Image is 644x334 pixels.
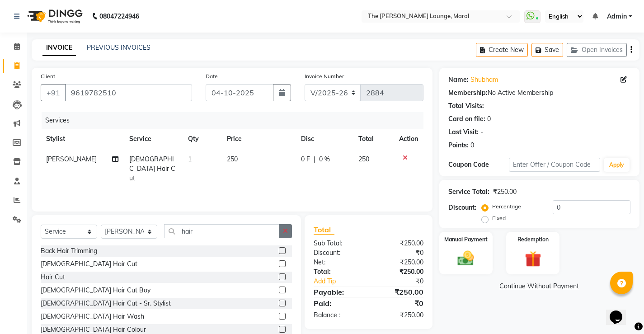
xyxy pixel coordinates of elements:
div: ₹250.00 [368,267,430,277]
div: No Active Membership [448,88,630,98]
div: [DEMOGRAPHIC_DATA] Hair Cut - Sr. Stylist [41,299,171,308]
img: logo [23,4,85,29]
th: Stylist [41,129,124,149]
th: Qty [183,129,222,149]
button: Apply [604,158,630,172]
label: Manual Payment [444,235,488,244]
button: Save [531,43,563,57]
div: ₹0 [379,277,430,286]
div: Points: [448,141,469,150]
span: 0 % [319,155,330,164]
div: Services [42,112,430,129]
label: Fixed [492,214,506,222]
div: Hair Cut [41,273,65,282]
a: PREVIOUS INVOICES [87,43,150,52]
div: 0 [487,114,491,124]
div: Membership: [448,88,488,98]
label: Client [41,72,55,80]
input: Search by Name/Mobile/Email/Code [65,84,192,101]
div: Name: [448,75,469,85]
div: ₹250.00 [493,187,517,197]
div: [DEMOGRAPHIC_DATA] Hair Cut [41,259,137,269]
label: Percentage [492,202,521,211]
div: Balance : [307,310,368,320]
div: Last Visit: [448,127,479,137]
th: Price [221,129,295,149]
input: Search or Scan [164,224,279,238]
div: ₹0 [368,298,430,309]
div: 0 [470,141,474,150]
div: ₹250.00 [368,287,430,297]
div: Card on file: [448,114,485,124]
div: Payable: [307,287,368,297]
b: 08047224946 [99,4,139,29]
span: 0 F [301,155,310,164]
div: [DEMOGRAPHIC_DATA] Hair Wash [41,312,144,321]
div: Paid: [307,298,368,309]
div: Back Hair Trimming [41,246,97,256]
div: Net: [307,258,368,267]
div: Total: [307,267,368,277]
span: Total [314,225,334,235]
div: - [480,127,483,137]
div: ₹0 [368,248,430,258]
a: Continue Without Payment [441,282,638,291]
th: Action [394,129,423,149]
label: Redemption [517,235,549,244]
a: Shubham [470,75,498,85]
div: Sub Total: [307,239,368,248]
input: Enter Offer / Coupon Code [509,158,600,172]
div: ₹250.00 [368,310,430,320]
button: Open Invoices [567,43,627,57]
img: _cash.svg [452,249,479,268]
div: [DEMOGRAPHIC_DATA] Hair Cut Boy [41,286,150,295]
th: Total [353,129,393,149]
div: Discount: [448,203,476,212]
button: Create New [476,43,528,57]
span: 250 [227,155,238,163]
label: Date [206,72,218,80]
span: Admin [607,12,627,21]
div: Discount: [307,248,368,258]
span: | [314,155,315,164]
div: Total Visits: [448,101,484,111]
div: Service Total: [448,187,489,197]
label: Invoice Number [305,72,344,80]
span: 250 [358,155,369,163]
span: [DEMOGRAPHIC_DATA] Hair Cut [129,155,175,182]
a: Add Tip [307,277,379,286]
img: _gift.svg [520,249,546,269]
iframe: chat widget [606,298,635,325]
th: Service [124,129,183,149]
th: Disc [296,129,353,149]
div: ₹250.00 [368,258,430,267]
div: Coupon Code [448,160,509,169]
button: +91 [41,84,66,101]
a: INVOICE [42,40,76,56]
span: 1 [188,155,192,163]
div: ₹250.00 [368,239,430,248]
span: [PERSON_NAME] [46,155,97,163]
